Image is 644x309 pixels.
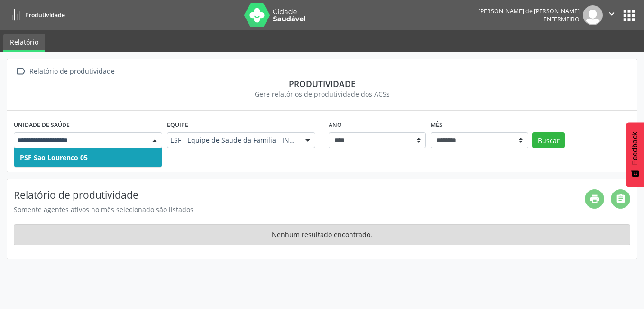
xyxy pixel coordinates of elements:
label: Unidade de saúde [14,117,70,132]
div: [PERSON_NAME] de [PERSON_NAME] [478,7,580,15]
a: Relatório [3,34,45,52]
h4: Relatório de produtividade [14,189,585,201]
span: Feedback [631,132,639,165]
button: Feedback - Mostrar pesquisa [626,122,644,187]
img: img [583,5,603,25]
label: Mês [431,117,442,132]
div: Relatório de produtividade [28,65,116,78]
i:  [607,9,617,19]
span: Enfermeiro [543,15,580,23]
label: Ano [329,117,342,132]
label: Equipe [167,117,188,132]
span: PSF Sao Lourenco 05 [20,153,88,162]
span: ESF - Equipe de Saude da Familia - INE: 0000217573 [170,135,296,145]
div: Gere relatórios de produtividade dos ACSs [14,89,630,99]
button: Buscar [532,132,565,148]
button: apps [621,7,637,24]
div: Nenhum resultado encontrado. [14,224,630,245]
a:  Relatório de produtividade [14,65,116,78]
button:  [603,5,621,25]
div: Produtividade [14,78,630,89]
i:  [14,65,28,78]
span: Produtividade [25,11,65,19]
div: Somente agentes ativos no mês selecionado são listados [14,204,585,214]
a: Produtividade [7,7,65,23]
